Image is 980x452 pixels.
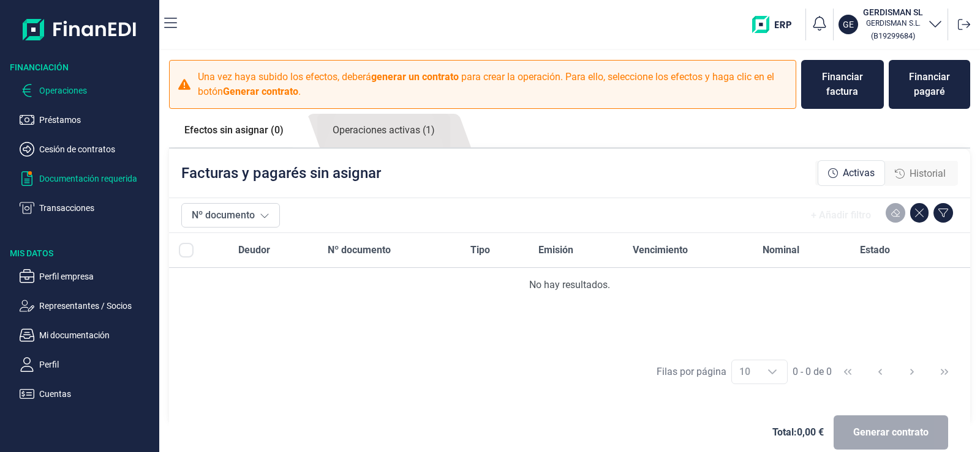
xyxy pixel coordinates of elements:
[910,166,946,181] span: Historial
[39,298,154,313] p: Representantes / Socios
[801,60,883,109] button: Financiar factura
[871,31,915,40] small: Copiar cif
[39,357,154,372] p: Perfil
[39,142,154,157] p: Cesión de contratos
[179,278,960,292] div: No hay resultados.
[20,387,154,401] button: Cuentas
[223,86,298,97] b: Generar contrato
[752,16,801,33] img: erp
[317,114,450,147] a: Operaciones activas (1)
[20,269,154,284] button: Perfil empresa
[633,243,688,257] span: Vencimiento
[198,70,788,99] p: Una vez haya subido los efectos, deberá para crear la operación. Para ello, seleccione los efecto...
[863,18,923,28] p: GERDISMAN S.L.
[20,298,154,313] button: Representantes / Socios
[169,114,299,147] a: Efectos sin asignar (0)
[538,243,573,257] span: Emisión
[39,269,154,284] p: Perfil empresa
[20,113,154,127] button: Préstamos
[39,328,154,343] p: Mi documentación
[839,6,943,43] button: GEGERDISMAN SLGERDISMAN S.L.(B19299684)
[833,357,862,387] button: First Page
[930,357,959,387] button: Last Page
[811,70,873,99] div: Financiar factura
[39,171,154,186] p: Documentación requerida
[865,357,895,387] button: Previous Page
[657,365,726,379] div: Filas por página
[818,160,885,186] div: Activas
[897,357,927,387] button: Next Page
[20,142,154,157] button: Cesión de contratos
[238,243,270,257] span: Deudor
[328,243,391,257] span: Nº documento
[20,357,154,372] button: Perfil
[470,243,490,257] span: Tipo
[863,6,923,18] h3: GERDISMAN SL
[860,243,890,257] span: Estado
[843,166,875,180] span: Activas
[39,113,154,127] p: Préstamos
[39,387,154,401] p: Cuentas
[23,10,137,49] img: Logo de aplicación
[39,83,154,98] p: Operaciones
[181,203,280,228] button: Nº documento
[20,201,154,215] button: Transacciones
[20,171,154,186] button: Documentación requerida
[763,243,799,257] span: Nominal
[772,425,824,440] span: Total: 0,00 €
[885,161,956,186] div: Historial
[179,243,194,257] div: All items unselected
[793,367,832,377] span: 0 - 0 de 0
[181,163,381,183] p: Facturas y pagarés sin asignar
[20,328,154,343] button: Mi documentación
[20,83,154,98] button: Operaciones
[758,360,787,383] div: Choose
[899,70,961,99] div: Financiar pagaré
[371,71,459,83] b: generar un contrato
[39,201,154,215] p: Transacciones
[889,60,971,109] button: Financiar pagaré
[843,18,854,31] p: GE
